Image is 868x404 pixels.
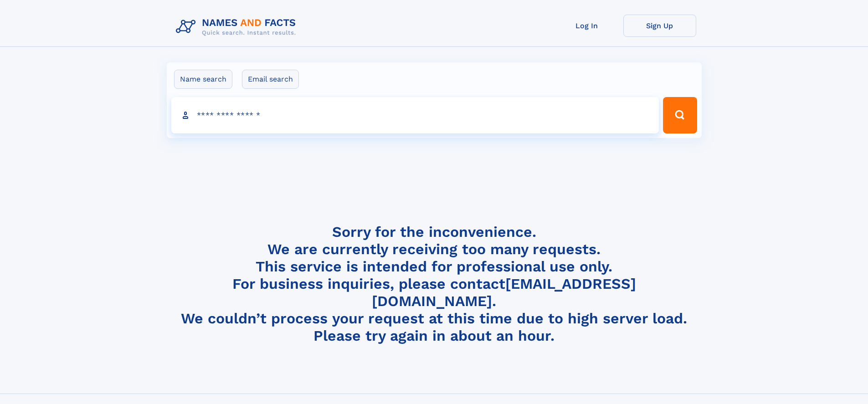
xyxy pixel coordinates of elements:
[372,275,636,310] a: [EMAIL_ADDRESS][DOMAIN_NAME]
[171,97,659,133] input: search input
[172,15,303,39] img: Logo Names and Facts
[550,15,623,37] a: Log In
[172,223,696,345] h4: Sorry for the inconvenience. We are currently receiving too many requests. This service is intend...
[174,70,232,89] label: Name search
[623,15,696,37] a: Sign Up
[663,97,697,133] button: Search Button
[242,70,299,89] label: Email search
